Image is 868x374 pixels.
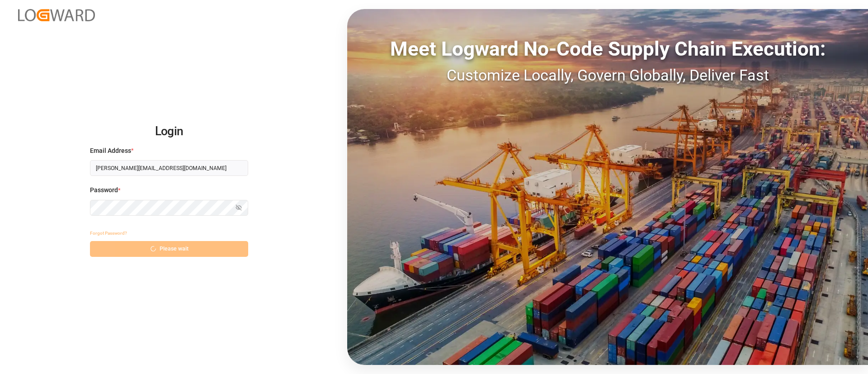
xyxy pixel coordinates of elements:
[90,160,248,176] input: Enter your email
[90,185,118,195] span: Password
[347,64,868,87] div: Customize Locally, Govern Globally, Deliver Fast
[90,117,248,146] h2: Login
[90,146,131,156] span: Email Address
[18,9,95,21] img: Logward_new_orange.png
[347,34,868,64] div: Meet Logward No-Code Supply Chain Execution:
